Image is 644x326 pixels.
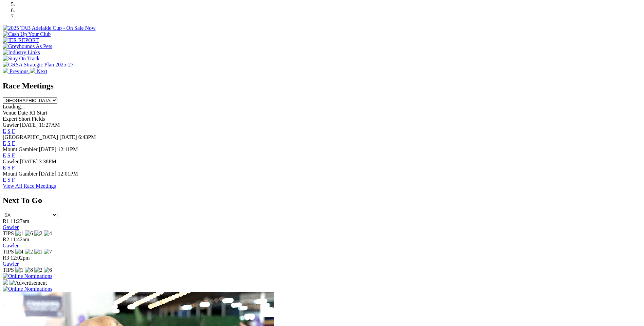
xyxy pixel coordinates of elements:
[3,159,19,164] span: Gawler
[58,171,78,177] span: 12:01PM
[44,267,52,273] img: 6
[3,196,641,205] h2: Next To Go
[11,255,30,261] span: 12:02pm
[3,37,39,43] img: IER REPORT
[3,81,641,90] h2: Race Meetings
[39,122,60,128] span: 11:27AM
[3,31,51,37] img: Cash Up Your Club
[59,134,77,140] span: [DATE]
[30,68,35,73] img: chevron-right-pager-white.svg
[3,134,58,140] span: [GEOGRAPHIC_DATA]
[12,165,15,170] a: F
[20,159,38,164] span: [DATE]
[3,177,6,183] a: E
[11,237,29,242] span: 11:42am
[37,68,47,74] span: Next
[3,140,6,146] a: E
[32,116,45,122] span: Fields
[3,237,9,242] span: R2
[3,116,17,122] span: Expert
[12,177,15,183] a: F
[18,110,28,116] span: Date
[58,146,78,152] span: 12:11PM
[3,230,14,236] span: TIPS
[7,128,11,134] a: S
[3,267,14,273] span: TIPS
[15,230,23,237] img: 1
[3,218,9,224] span: R1
[7,165,11,170] a: S
[3,165,6,170] a: E
[3,183,56,189] a: View All Race Meetings
[3,25,96,31] img: 2025 TAB Adelaide Cup - On Sale Now
[3,261,19,267] a: Gawler
[3,255,9,261] span: R3
[15,249,23,255] img: 4
[30,68,47,74] a: Next
[3,62,73,68] img: GRSA Strategic Plan 2025-27
[39,171,57,177] span: [DATE]
[3,68,30,74] a: Previous
[3,243,19,248] a: Gawler
[3,68,8,73] img: chevron-left-pager-white.svg
[12,140,15,146] a: F
[3,56,39,62] img: Stay On Track
[25,249,33,255] img: 2
[19,116,31,122] span: Short
[34,249,42,255] img: 1
[44,230,52,237] img: 4
[39,146,57,152] span: [DATE]
[34,267,42,273] img: 2
[7,177,11,183] a: S
[3,49,40,56] img: Industry Links
[3,224,19,230] a: Gawler
[25,267,33,273] img: 8
[20,122,38,128] span: [DATE]
[11,218,29,224] span: 11:27am
[3,110,16,116] span: Venue
[3,128,6,134] a: E
[3,279,8,285] img: 15187_Greyhounds_GreysPlayCentral_Resize_SA_WebsiteBanner_300x115_2025.jpg
[3,152,6,158] a: E
[3,122,19,128] span: Gawler
[25,230,33,237] img: 6
[10,68,29,74] span: Previous
[78,134,96,140] span: 6:43PM
[29,110,47,116] span: R1 Start
[10,280,47,286] img: Advertisement
[3,43,52,49] img: Greyhounds As Pets
[7,140,11,146] a: S
[3,104,25,109] span: Loading...
[12,128,15,134] a: F
[15,267,23,273] img: 1
[3,273,52,279] img: Online Nominations
[3,171,38,177] span: Mount Gambier
[3,249,14,254] span: TIPS
[12,152,15,158] a: F
[3,146,38,152] span: Mount Gambier
[3,286,52,292] img: Online Nominations
[34,230,42,237] img: 2
[44,249,52,255] img: 7
[39,159,57,164] span: 3:38PM
[7,152,11,158] a: S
